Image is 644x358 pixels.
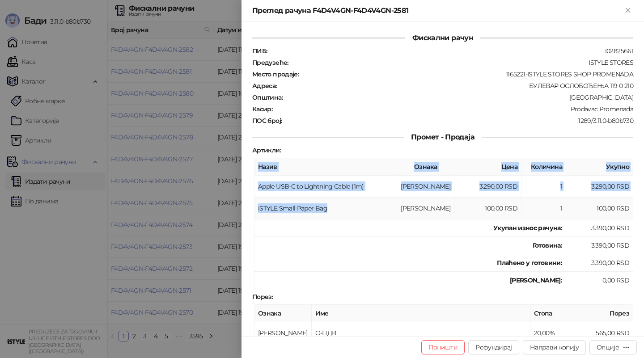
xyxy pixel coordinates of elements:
[252,47,267,55] strong: ПИБ :
[254,198,397,219] td: iSTYLE Small Paper Bag
[252,70,299,78] strong: Место продаје :
[252,82,277,90] strong: Адреса :
[404,133,482,141] span: Промет - Продаја
[273,105,634,113] div: Prodavac Promenada
[566,237,633,254] td: 3.390,00 RSD
[252,105,272,113] strong: Касир :
[530,322,566,344] td: 20,00%
[397,198,454,219] td: [PERSON_NAME]
[493,224,562,232] strong: Укупан износ рачуна :
[521,198,566,219] td: 1
[523,340,586,354] button: Направи копију
[597,343,619,351] div: Опције
[454,158,521,176] th: Цена
[566,272,633,289] td: 0,00 RSD
[254,322,312,344] td: [PERSON_NAME]
[405,34,480,42] span: Фискални рачун
[566,176,633,198] td: 3.290,00 RSD
[254,176,397,198] td: Apple USB-C to Lightning Cable (1m)
[252,146,281,154] strong: Артикли :
[566,219,633,237] td: 3.390,00 RSD
[312,305,530,322] th: Име
[421,340,465,354] button: Поништи
[397,176,454,198] td: [PERSON_NAME]
[530,343,579,351] span: Направи копију
[468,340,519,354] button: Рефундирај
[268,47,634,55] div: 102825661
[566,322,633,344] td: 565,00 RSD
[521,158,566,176] th: Количина
[533,241,562,249] strong: Готовина :
[521,176,566,198] td: 1
[497,259,562,267] strong: Плаћено у готовини:
[252,117,282,125] strong: ПОС број :
[252,93,283,101] strong: Општина :
[284,93,634,101] div: [GEOGRAPHIC_DATA]
[566,305,633,322] th: Порез
[589,340,637,354] button: Опције
[289,59,634,67] div: ISTYLE STORES
[454,176,521,198] td: 3.290,00 RSD
[566,254,633,272] td: 3.390,00 RSD
[623,5,633,16] button: Close
[252,293,273,301] strong: Порез :
[566,198,633,219] td: 100,00 RSD
[283,117,634,125] div: 1289/3.11.0-b80b730
[454,198,521,219] td: 100,00 RSD
[312,322,530,344] td: О-ПДВ
[300,70,634,78] div: 1165221-ISTYLE STORES SHOP PROMENADA
[278,82,634,90] div: БУЛЕВАР ОСЛОБОЂЕЊА 119 0 210
[252,5,623,16] div: Преглед рачуна F4D4V4GN-F4D4V4GN-2581
[252,59,288,67] strong: Предузеће :
[254,158,397,176] th: Назив
[397,158,454,176] th: Ознака
[510,276,562,284] strong: [PERSON_NAME]:
[254,305,312,322] th: Ознака
[566,158,633,176] th: Укупно
[530,305,566,322] th: Стопа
